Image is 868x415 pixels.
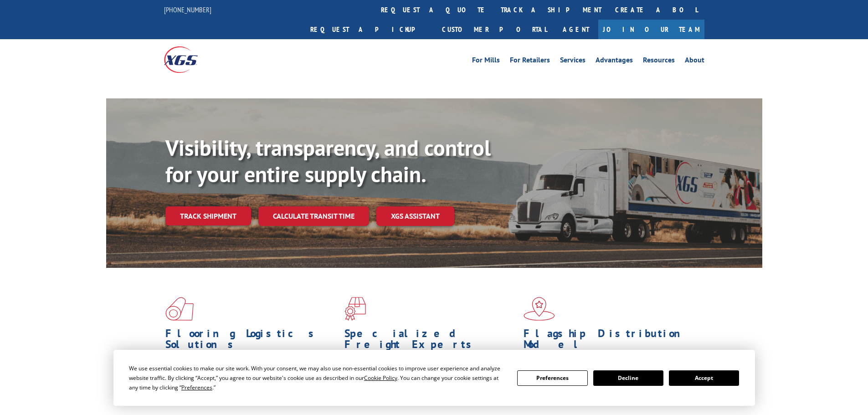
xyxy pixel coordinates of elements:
[303,20,435,39] a: Request a pickup
[344,297,366,321] img: xgs-icon-focused-on-flooring-red
[344,328,517,354] h1: Specialized Freight Experts
[510,56,550,67] a: For Retailers
[129,364,506,392] div: We use essential cookies to make our site work. With your consent, we may also use non-essential ...
[643,56,675,67] a: Resources
[181,384,212,391] span: Preferences
[113,350,755,406] div: Cookie Consent Prompt
[598,20,704,39] a: Join Our Team
[258,206,369,226] a: Calculate transit time
[554,20,598,39] a: Agent
[164,5,211,14] a: [PHONE_NUMBER]
[364,374,397,382] span: Cookie Policy
[472,56,500,67] a: For Mills
[524,328,696,354] h1: Flagship Distribution Model
[596,56,633,67] a: Advantages
[165,328,338,354] h1: Flooring Logistics Solutions
[560,56,586,67] a: Services
[165,206,251,225] a: Track shipment
[165,297,194,321] img: xgs-icon-total-supply-chain-intelligence-red
[165,133,491,188] b: Visibility, transparency, and control for your entire supply chain.
[669,370,739,386] button: Accept
[685,56,704,67] a: About
[435,20,554,39] a: Customer Portal
[524,297,555,321] img: xgs-icon-flagship-distribution-model-red
[376,206,454,226] a: XGS ASSISTANT
[593,370,663,386] button: Decline
[517,370,587,386] button: Preferences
